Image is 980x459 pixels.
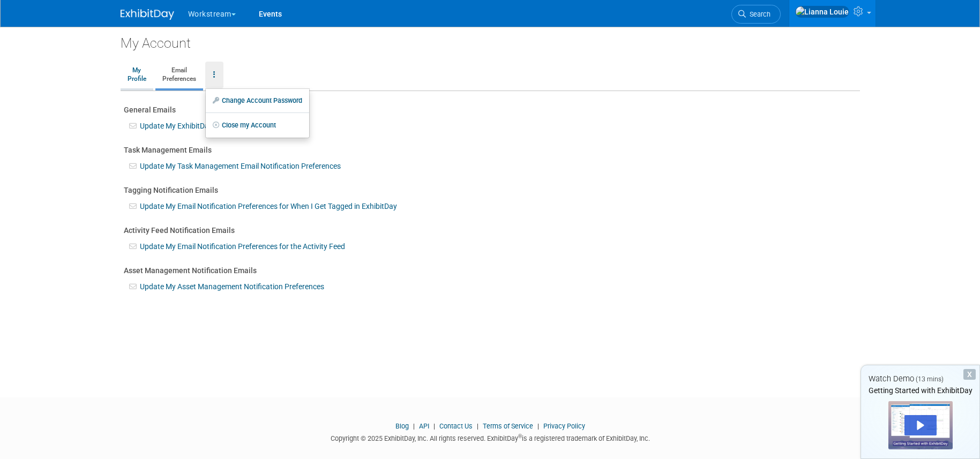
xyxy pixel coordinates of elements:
[861,385,979,396] div: Getting Started with ExhibitDay
[419,422,429,430] a: API
[731,5,781,24] a: Search
[121,27,860,52] div: My Account
[124,265,857,276] div: Asset Management Notification Emails
[963,369,976,380] div: Dismiss
[140,162,341,170] a: Update My Task Management Email Notification Preferences
[543,422,585,430] a: Privacy Policy
[121,62,153,88] a: MyProfile
[474,422,481,430] span: |
[206,117,309,133] a: Close my Account
[439,422,473,430] a: Contact Us
[535,422,542,430] span: |
[140,282,324,291] a: Update My Asset Management Notification Preferences
[518,433,522,439] sup: ®
[121,9,174,20] img: ExhibitDay
[124,145,857,155] div: Task Management Emails
[746,10,770,18] span: Search
[140,242,345,251] a: Update My Email Notification Preferences for the Activity Feed
[904,415,937,435] div: Play
[795,6,849,18] img: Lianna Louie
[206,93,309,109] a: Change Account Password
[861,373,979,385] div: Watch Demo
[124,185,857,195] div: Tagging Notification Emails
[410,422,417,430] span: |
[431,422,438,430] span: |
[140,122,301,130] a: Update My ExhibitDay General Email Preferences
[140,202,397,210] a: Update My Email Notification Preferences for When I Get Tagged in ExhibitDay
[395,422,409,430] a: Blog
[155,62,203,88] a: EmailPreferences
[124,104,857,115] div: General Emails
[124,225,857,236] div: Activity Feed Notification Emails
[916,375,944,383] span: (13 mins)
[483,422,533,430] a: Terms of Service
